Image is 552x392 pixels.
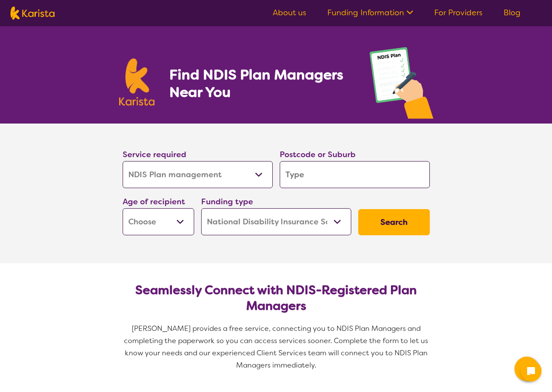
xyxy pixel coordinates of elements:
[273,7,306,18] a: About us
[130,282,423,314] h2: Seamlessly Connect with NDIS-Registered Plan Managers
[10,7,55,20] img: Karista logo
[169,66,352,101] h1: Find NDIS Plan Managers Near You
[124,324,430,370] span: [PERSON_NAME] provides a free service, connecting you to NDIS Plan Managers and completing the pa...
[504,7,521,18] a: Blog
[280,149,356,160] label: Postcode or Suburb
[327,7,413,18] a: Funding Information
[370,47,433,124] img: plan-management
[201,196,253,207] label: Funding type
[514,357,539,381] button: Channel Menu
[119,58,155,106] img: Karista logo
[123,196,185,207] label: Age of recipient
[434,7,483,18] a: For Providers
[280,161,430,188] input: Type
[358,209,430,235] button: Search
[123,149,186,160] label: Service required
